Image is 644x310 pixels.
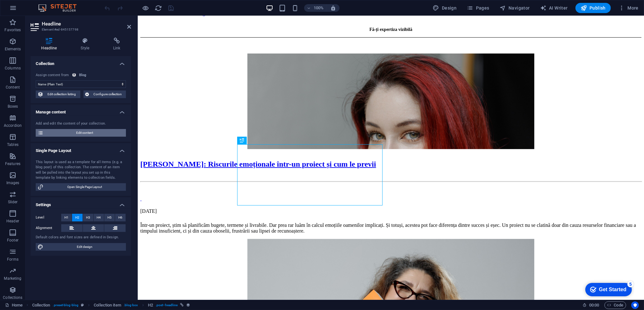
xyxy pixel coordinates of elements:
span: . preset-blog-blog [53,301,79,309]
h4: Style [70,38,103,51]
button: Code [604,301,626,309]
span: H1 [64,214,69,221]
button: Navigator [497,3,532,13]
button: reload [155,4,162,12]
h4: Link [103,38,131,51]
h4: Settings [31,197,131,209]
button: H4 [94,214,104,221]
div: Add and edit the content of your collection. [36,121,126,126]
p: Header [6,219,19,224]
i: This element is linked [180,303,184,307]
span: Configure collection [91,90,124,98]
label: Level [36,214,61,221]
span: : [594,303,595,307]
p: Images [6,180,19,185]
button: Publish [575,3,611,13]
button: Edit design [36,243,126,251]
div: This layout is used as a template for all items (e.g. a blog post) of this collection. The conten... [36,160,126,181]
p: Favorites [4,27,21,32]
span: H2 [75,214,79,221]
button: 100% [304,4,327,12]
div: Assign content from [36,73,69,78]
div: Default colors and font sizes are defined in Design. [36,235,126,240]
span: Navigator [500,5,530,11]
span: H3 [86,214,90,221]
span: AI Writer [540,5,568,11]
button: AI Writer [538,3,570,13]
span: Edit content [45,129,124,137]
div: 5 [46,1,52,8]
i: This element is bound to a collection [186,303,190,307]
div: Get Started 5 items remaining, 0% complete [4,3,50,17]
span: Click to select. Double-click to edit [32,301,50,309]
button: Edit collection listing [36,90,80,98]
span: Publish [581,5,606,11]
img: Editor Logo [37,4,84,12]
p: Slider [8,199,18,205]
h4: Collection [31,56,131,68]
h4: Single Page Layout [31,143,131,155]
button: Edit content [36,129,126,137]
p: Tables [7,142,18,147]
label: Alignment [36,224,61,232]
h3: Element #ed-845157798 [42,27,118,32]
p: Columns [5,66,21,71]
p: Marketing [4,276,21,281]
div: Blog [79,73,86,78]
button: Configure collection [84,90,126,98]
h4: Manage content [31,105,131,116]
p: Features [5,161,20,166]
nav: breadcrumb [32,301,191,309]
span: Click to select. Double-click to edit [94,301,121,309]
span: Design [433,5,457,11]
span: Code [607,301,623,309]
span: Edit collection listing [45,90,78,98]
p: Collections [3,295,22,300]
button: H5 [104,214,115,221]
span: H4 [97,214,101,221]
h4: Headline [31,38,70,51]
p: Accordion [4,123,22,128]
button: Design [430,3,459,13]
a: Click to cancel selection. Double-click to open Pages [5,301,23,309]
h6: Session time [582,301,599,309]
button: H1 [61,214,72,221]
button: More [616,3,641,13]
p: Boxes [8,104,18,109]
p: Content [6,85,20,90]
button: Open Single Page Layout [36,183,126,191]
i: On resize automatically adjust zoom level to fit chosen device. [330,5,336,11]
span: Open Single Page Layout [45,183,124,191]
span: H6 [118,214,122,221]
h2: Headline [42,21,131,27]
button: H6 [115,214,126,221]
p: Footer [7,238,18,243]
span: More [618,5,639,11]
span: Click to select. Double-click to edit [148,301,153,309]
span: Edit design [45,243,124,251]
p: Forms [7,257,18,262]
span: . post--headline [156,301,178,309]
button: Pages [464,3,492,13]
button: Usercentrics [631,301,639,309]
button: H2 [72,214,83,221]
div: Get Started [17,7,45,13]
span: 00 00 [589,301,599,309]
p: Elements [5,47,21,52]
h6: 100% [314,4,324,12]
span: Pages [467,5,489,11]
button: H3 [83,214,93,221]
i: This element is a customizable preset [81,303,84,307]
span: . blog-box [124,301,138,309]
span: H5 [107,214,112,221]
